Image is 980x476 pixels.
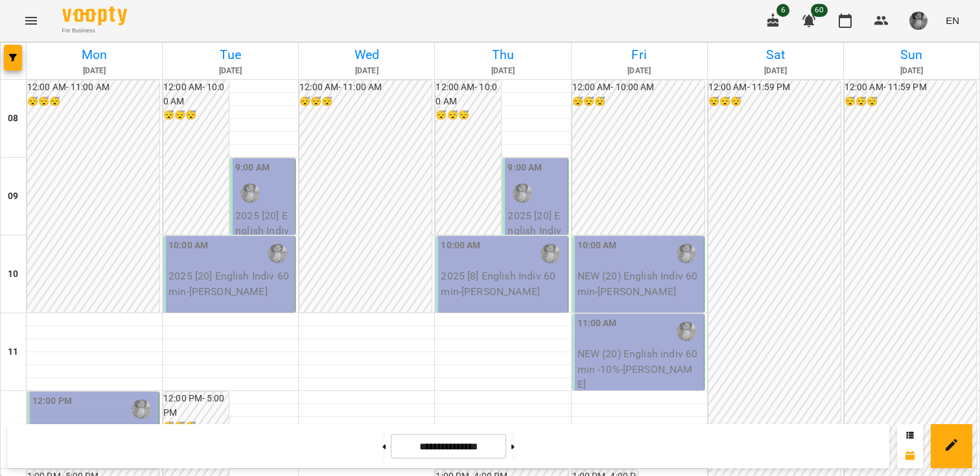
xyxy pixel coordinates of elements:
[507,208,565,269] p: 2025 [20] English Indiv 60 min - [PERSON_NAME]
[577,268,701,299] p: NEW (20) English Indiv 60 min - [PERSON_NAME]
[513,184,532,203] img: Гомзяк Юлія Максимівна (а)
[577,239,617,253] label: 10:00 AM
[436,108,501,123] h6: 😴😴😴
[301,65,432,77] h6: [DATE]
[8,267,18,281] h6: 10
[235,208,292,269] p: 2025 [20] English Indiv 60 min - [PERSON_NAME]
[845,80,977,95] h6: 12:00 AM - 11:59 PM
[235,161,270,175] label: 9:00 AM
[240,184,260,203] img: Гомзяк Юлія Максимівна (а)
[32,394,72,409] label: 12:00 PM
[299,80,432,95] h6: 12:00 AM - 11:00 AM
[574,45,705,65] h6: Fri
[163,80,229,108] h6: 12:00 AM - 10:00 AM
[909,12,927,30] img: d8a229def0a6a8f2afd845e9c03c6922.JPG
[29,65,160,77] h6: [DATE]
[165,65,296,77] h6: [DATE]
[677,244,696,263] img: Гомзяк Юлія Максимівна (а)
[846,45,977,65] h6: Sun
[572,95,705,109] h6: 😴😴😴
[132,399,151,419] img: Гомзяк Юлія Максимівна (а)
[436,80,501,108] h6: 12:00 AM - 10:00 AM
[163,392,229,420] h6: 12:00 PM - 5:00 PM
[441,239,480,253] label: 10:00 AM
[29,45,160,65] h6: Mon
[8,112,18,126] h6: 08
[62,6,127,25] img: Voopty Logo
[574,65,705,77] h6: [DATE]
[441,268,565,299] p: 2025 [8] English Indiv 60 min - [PERSON_NAME]
[268,244,287,263] img: Гомзяк Юлія Максимівна (а)
[541,244,560,263] img: Гомзяк Юлія Максимівна (а)
[708,95,841,109] h6: 😴😴😴
[708,80,841,95] h6: 12:00 AM - 11:59 PM
[845,95,977,109] h6: 😴😴😴
[169,268,292,299] p: 2025 [20] English Indiv 60 min - [PERSON_NAME]
[577,346,701,392] p: NEW (20) English indiv 60 min -10% - [PERSON_NAME]
[437,45,568,65] h6: Thu
[27,80,159,95] h6: 12:00 AM - 11:00 AM
[299,95,432,109] h6: 😴😴😴
[8,189,18,204] h6: 09
[62,27,127,35] span: For Business
[27,95,159,109] h6: 😴😴😴
[710,45,841,65] h6: Sat
[437,65,568,77] h6: [DATE]
[677,322,696,341] img: Гомзяк Юлія Максимівна (а)
[165,45,296,65] h6: Tue
[710,65,841,77] h6: [DATE]
[577,316,617,331] label: 11:00 AM
[572,80,705,95] h6: 12:00 AM - 10:00 AM
[846,65,977,77] h6: [DATE]
[776,4,789,17] span: 6
[940,8,964,32] button: EN
[301,45,432,65] h6: Wed
[8,345,18,359] h6: 11
[163,108,229,123] h6: 😴😴😴
[169,239,208,253] label: 10:00 AM
[507,161,542,175] label: 9:00 AM
[16,5,47,36] button: Menu
[811,4,828,17] span: 60
[946,14,959,27] span: EN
